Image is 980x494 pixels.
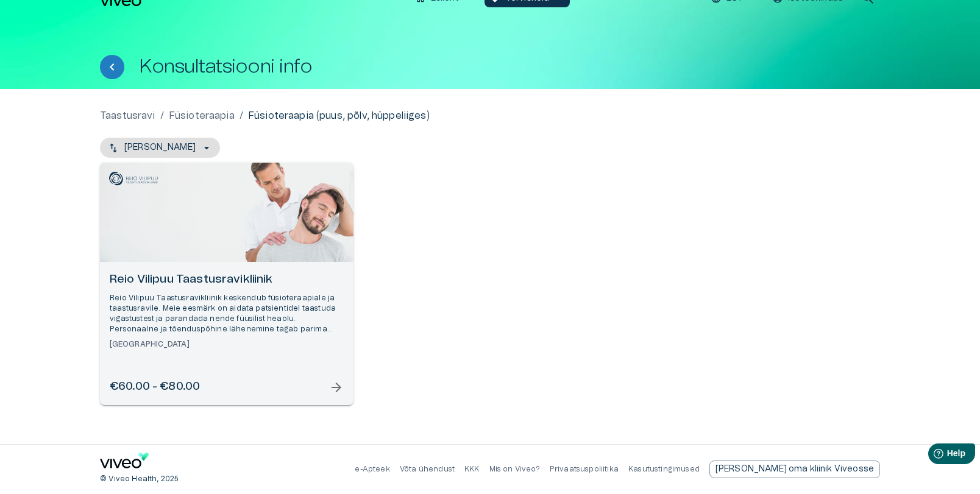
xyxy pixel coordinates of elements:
a: Send email to partnership request to viveo [709,460,880,478]
p: [PERSON_NAME] oma kliinik Viveosse [715,463,874,476]
h6: [GEOGRAPHIC_DATA] [110,339,344,350]
p: Võta ühendust [400,464,455,475]
p: / [160,108,164,123]
a: Kasutustingimused [628,465,700,473]
a: KKK [464,465,480,473]
button: Tagasi [100,55,124,79]
p: / [240,108,243,123]
span: arrow_forward [329,380,344,395]
iframe: Help widget launcher [885,439,980,473]
h6: Reio Vilipuu Taastusravikliinik [110,272,344,288]
a: Privaatsuspoliitika [550,465,619,473]
a: Navigate to home page [100,453,149,473]
p: © Viveo Health, 2025 [100,474,179,484]
p: [PERSON_NAME] [124,141,196,154]
p: Reio Vilipuu Taastusravikliinik keskendub füsioteraapiale ja taastusravile. Meie eesmärk on aidat... [110,293,344,335]
button: [PERSON_NAME] [100,138,220,158]
a: e-Apteek [355,465,389,473]
div: [PERSON_NAME] oma kliinik Viveosse [709,460,880,478]
img: Reio Vilipuu Taastusravikliinik logo [109,172,158,186]
p: Füsioteraapia (puus, põlv, hüppeliiges) [248,108,430,123]
a: Open selected supplier available booking dates [100,163,353,405]
a: Füsioteraapia [169,108,235,123]
a: Taastusravi [100,108,155,123]
h6: €60.00 - €80.00 [110,379,200,395]
p: Mis on Viveo? [489,464,540,475]
h1: Konsultatsiooni info [139,56,312,77]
